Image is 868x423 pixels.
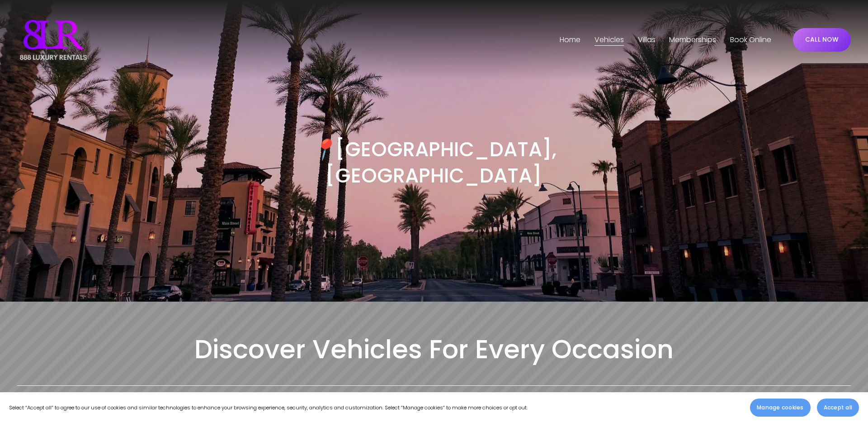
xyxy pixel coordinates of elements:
[560,33,580,47] a: Home
[824,404,852,412] span: Accept all
[757,404,803,412] span: Manage cookies
[817,399,859,417] button: Accept all
[750,399,810,417] button: Manage cookies
[17,332,850,366] h2: Discover Vehicles For Every Occasion
[638,33,656,47] a: folder dropdown
[594,33,624,47] a: folder dropdown
[226,136,642,189] h3: [GEOGRAPHIC_DATA], [GEOGRAPHIC_DATA]
[730,33,771,47] a: Book Online
[669,33,716,47] a: Memberships
[9,403,528,413] p: Select “Accept all” to agree to our use of cookies and similar technologies to enhance your brows...
[17,17,90,62] img: Luxury Car &amp; Home Rentals For Every Occasion
[793,28,851,52] a: CALL NOW
[311,135,335,163] em: 📍
[638,34,656,47] span: Villas
[594,34,624,47] span: Vehicles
